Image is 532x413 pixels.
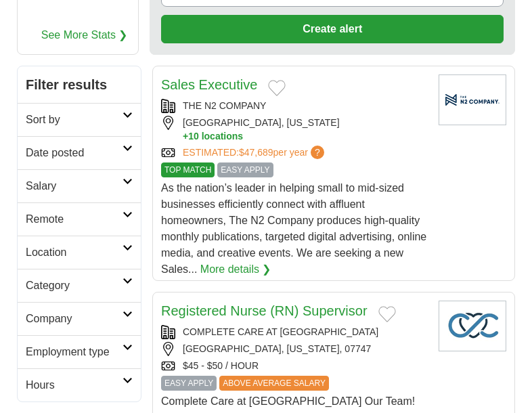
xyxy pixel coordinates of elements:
[378,306,396,322] button: Add to favorite jobs
[26,112,123,128] h2: Sort by
[41,27,128,43] a: See More Stats ❯
[26,377,123,393] h2: Hours
[161,77,257,92] a: Sales Executive
[161,325,428,339] div: COMPLETE CARE AT [GEOGRAPHIC_DATA]
[161,15,504,43] button: Create alert
[26,244,123,261] h2: Location
[18,169,141,202] a: Salary
[26,178,123,194] h2: Salary
[18,335,141,368] a: Employment type
[18,236,141,269] a: Location
[268,80,286,96] button: Add to favorite jobs
[161,359,428,373] div: $45 - $50 / HOUR
[311,146,324,159] span: ?
[18,269,141,302] a: Category
[18,302,141,335] a: Company
[239,147,273,158] span: $47,689
[200,261,271,278] a: More details ❯
[26,145,123,161] h2: Date posted
[18,66,141,103] h2: Filter results
[217,162,273,177] span: EASY APPLY
[161,182,426,275] span: As the nation’s leader in helping small to mid-sized businesses efficiently connect with affluent...
[18,202,141,236] a: Remote
[219,376,329,391] span: ABOVE AVERAGE SALARY
[26,311,123,327] h2: Company
[183,130,428,143] button: +10 locations
[161,116,428,143] div: [GEOGRAPHIC_DATA], [US_STATE]
[161,162,215,177] span: TOP MATCH
[161,99,428,113] div: THE N2 COMPANY
[26,211,123,227] h2: Remote
[26,344,123,360] h2: Employment type
[18,368,141,401] a: Hours
[161,303,368,318] a: Registered Nurse (RN) Supervisor
[18,103,141,136] a: Sort by
[183,146,327,160] a: ESTIMATED:$47,689per year?
[161,342,428,356] div: [GEOGRAPHIC_DATA], [US_STATE], 07747
[183,130,188,143] span: +
[26,278,123,294] h2: Category
[439,74,506,125] img: Company logo
[439,301,506,351] img: Company logo
[18,136,141,169] a: Date posted
[161,376,217,391] span: EASY APPLY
